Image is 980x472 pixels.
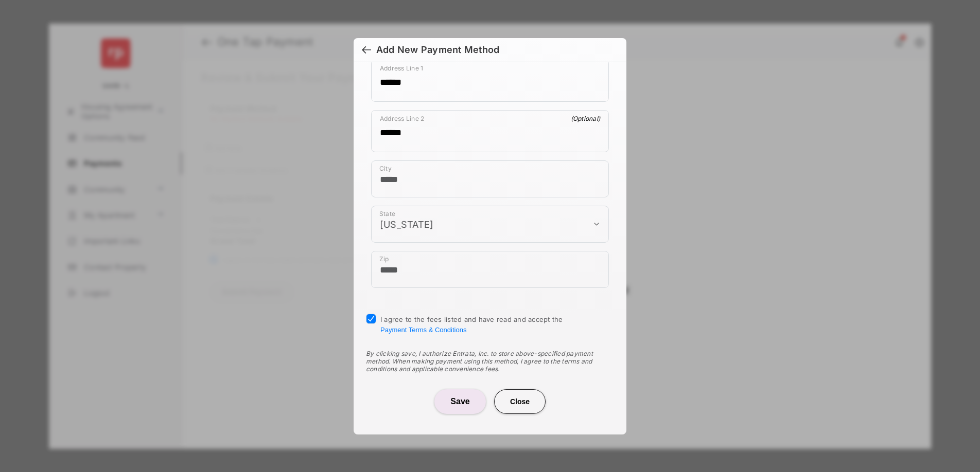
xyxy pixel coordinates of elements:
button: Save [434,389,486,414]
button: Close [494,389,546,414]
div: payment_method_screening[postal_addresses][locality] [371,160,609,197]
div: By clicking save, I authorize Entrata, Inc. to store above-specified payment method. When making ... [366,350,614,373]
div: payment_method_screening[postal_addresses][postalCode] [371,251,609,288]
button: I agree to the fees listed and have read and accept the [380,326,466,334]
span: I agree to the fees listed and have read and accept the [380,315,563,334]
div: payment_method_screening[postal_addresses][addressLine1] [371,60,609,102]
div: payment_method_screening[postal_addresses][addressLine2] [371,110,609,152]
div: payment_method_screening[postal_addresses][administrativeArea] [371,206,609,243]
div: Add New Payment Method [376,44,499,56]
